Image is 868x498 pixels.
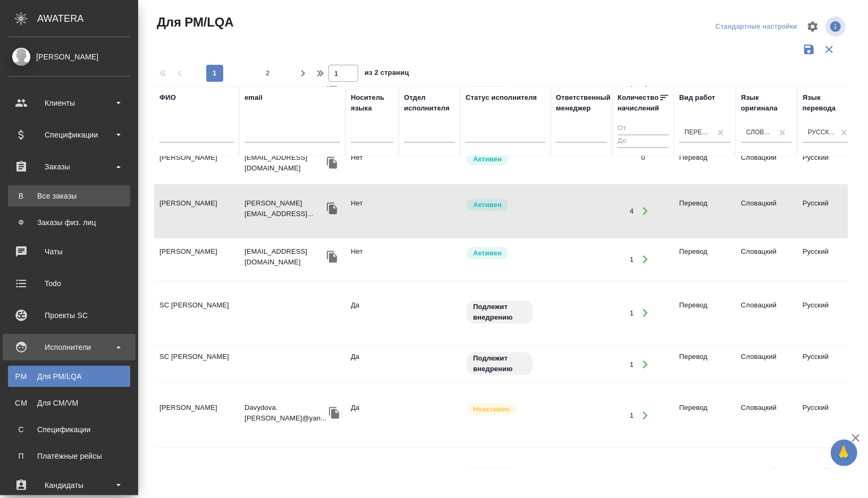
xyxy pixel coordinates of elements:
[8,419,130,440] a: ССпецификации
[8,445,130,467] a: ППлатёжные рейсы
[736,295,797,332] td: Словацкий
[634,405,656,427] button: Открыть работы
[473,248,502,259] p: Активен
[473,353,526,374] p: Подлежит внедрению
[8,212,130,233] a: ФЗаказы физ. лиц
[746,128,774,137] div: Словацкий
[466,351,545,376] div: Свежая кровь: на первые 3 заказа по тематике ставь редактора и фиксируй оценки
[674,346,736,383] td: Перевод
[324,249,340,265] button: Скопировать
[466,300,545,325] div: Свежая кровь: на первые 3 заказа по тематике ставь редактора и фиксируй оценки
[473,468,510,479] p: Неактивен
[634,249,656,271] button: Открыть работы
[808,128,836,137] div: Русский
[618,135,669,148] input: До
[8,307,130,323] div: Проекты SC
[8,95,130,111] div: Клиенты
[324,201,340,217] button: Скопировать
[473,154,502,165] p: Активен
[259,68,276,79] span: 2
[797,397,859,434] td: Русский
[831,440,857,466] button: 🙏
[634,303,656,324] button: Открыть работы
[326,405,342,421] button: Скопировать
[630,410,634,421] div: 1
[825,16,848,37] span: Посмотреть информацию
[259,65,276,82] button: 2
[404,92,455,114] div: Отдел исполнителя
[345,346,399,383] td: Да
[466,152,545,167] div: Рядовой исполнитель: назначай с учетом рейтинга
[674,295,736,332] td: Перевод
[473,302,526,323] p: Подлежит внедрению
[736,397,797,434] td: Словацкий
[741,92,792,114] div: Язык оригинала
[736,193,797,230] td: Словацкий
[799,39,819,59] button: Сохранить фильтры
[685,128,712,137] div: Перевод
[365,66,409,82] span: из 2 страниц
[351,92,393,114] div: Носитель языка
[674,147,736,184] td: Перевод
[819,39,839,59] button: Сбросить фильтры
[674,397,736,434] td: Перевод
[8,477,130,493] div: Кандидаты
[345,295,399,332] td: Да
[245,246,324,268] p: [EMAIL_ADDRESS][DOMAIN_NAME]
[154,346,239,383] td: SC [PERSON_NAME]
[466,246,545,261] div: Рядовой исполнитель: назначай с учетом рейтинга
[13,398,125,408] div: Для CM/VM
[797,241,859,278] td: Русский
[13,191,125,201] div: Все заказы
[8,392,130,414] a: CMДля CM/VM
[634,354,656,375] button: Открыть работы
[466,402,545,417] div: Наши пути разошлись: исполнитель с нами не работает
[618,92,659,114] div: Количество начислений
[674,241,736,278] td: Перевод
[154,241,239,278] td: [PERSON_NAME]
[466,467,545,481] div: Наши пути разошлись: исполнитель с нами не работает
[736,147,797,184] td: Словацкий
[245,198,324,219] p: [PERSON_NAME][EMAIL_ADDRESS]...
[8,127,130,143] div: Спецификации
[13,424,125,435] div: Спецификации
[797,346,859,383] td: Русский
[8,159,130,175] div: Заказы
[37,8,138,29] div: AWATERA
[245,92,263,103] div: email
[800,14,825,39] span: Настроить таблицу
[736,346,797,383] td: Словацкий
[345,193,399,230] td: Нет
[159,92,176,103] div: ФИО
[630,359,634,370] div: 1
[154,295,239,332] td: SC [PERSON_NAME]
[679,92,715,103] div: Вид работ
[3,270,136,297] a: Todo
[797,193,859,230] td: Русский
[8,339,130,355] div: Исполнители
[713,19,800,35] div: split button
[8,51,130,63] div: [PERSON_NAME]
[8,366,130,387] a: PMДля PM/LQA
[630,206,634,217] div: 4
[618,122,669,135] input: От
[674,193,736,230] td: Перевод
[154,14,233,31] span: Для PM/LQA
[473,200,502,210] p: Активен
[466,92,537,103] div: Статус исполнителя
[3,238,136,265] a: Чаты
[13,371,125,382] div: Для PM/LQA
[641,152,645,163] div: 0
[797,295,859,332] td: Русский
[3,302,136,329] a: Проекты SC
[797,147,859,184] td: Русский
[556,92,611,114] div: Ответственный менеджер
[245,402,326,424] p: Davydova.[PERSON_NAME]@yan...
[154,147,239,184] td: [PERSON_NAME]
[835,442,853,464] span: 🙏
[8,244,130,260] div: Чаты
[154,193,239,230] td: [PERSON_NAME]
[324,155,340,171] button: Скопировать
[466,198,545,212] div: Рядовой исполнитель: назначай с учетом рейтинга
[803,92,854,114] div: Язык перевода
